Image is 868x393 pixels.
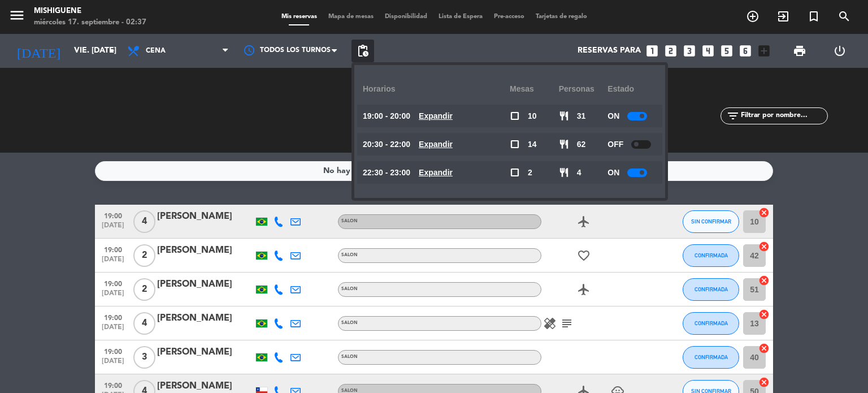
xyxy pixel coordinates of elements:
[34,17,146,28] div: miércoles 17. septiembre - 02:37
[695,252,728,258] span: CONFIRMADA
[99,344,127,357] span: 19:00
[99,243,127,256] span: 19:00
[341,253,358,257] span: SALON
[738,44,753,58] i: looks_6
[837,10,851,23] i: search
[510,139,520,149] span: check_box_outline_blank
[99,256,127,269] span: [DATE]
[607,74,657,105] div: Estado
[758,241,770,252] i: cancel
[577,138,586,151] span: 62
[746,10,759,23] i: add_circle_outline
[379,14,433,20] span: Disponibilidad
[8,7,25,28] button: menu
[663,44,678,58] i: looks_two
[695,354,728,360] span: CONFIRMADA
[683,210,739,233] button: SIN CONFIRMAR
[323,165,545,178] div: No hay notas para este servicio. Haz clic para agregar una
[607,138,623,151] span: OFF
[577,166,581,179] span: 4
[695,286,728,292] span: CONFIRMADA
[577,283,591,296] i: airplanemode_active
[578,46,641,55] span: Reservas para
[577,215,591,228] i: airplanemode_active
[758,275,770,286] i: cancel
[341,219,358,223] span: SALON
[683,312,739,335] button: CONFIRMADA
[559,139,569,149] span: restaurant
[719,44,734,58] i: looks_5
[510,167,520,178] span: check_box_outline_blank
[682,44,697,58] i: looks_3
[8,7,25,24] i: menu
[341,388,358,393] span: SALON
[433,14,488,20] span: Lista de Espera
[363,138,410,151] span: 20:30 - 22:00
[758,377,770,388] i: cancel
[683,346,739,369] button: CONFIRMADA
[341,355,358,359] span: SALON
[419,111,453,120] u: Expandir
[607,166,619,179] span: ON
[701,44,715,58] i: looks_4
[341,321,358,325] span: SALON
[99,378,127,391] span: 19:00
[559,111,569,121] span: restaurant
[510,111,520,121] span: check_box_outline_blank
[157,277,253,292] div: [PERSON_NAME]
[757,44,771,58] i: add_box
[363,166,410,179] span: 22:30 - 23:00
[740,110,827,122] input: Filtrar por nombre...
[157,209,253,224] div: [PERSON_NAME]
[146,47,166,55] span: Cena
[530,14,593,20] span: Tarjetas de regalo
[99,222,127,235] span: [DATE]
[157,243,253,258] div: [PERSON_NAME]
[559,74,608,105] div: personas
[758,207,770,218] i: cancel
[133,346,155,369] span: 3
[683,278,739,301] button: CONFIRMADA
[133,210,155,233] span: 4
[510,74,559,105] div: Mesas
[133,244,155,267] span: 2
[528,166,532,179] span: 2
[105,44,119,58] i: arrow_drop_down
[577,110,586,123] span: 31
[363,74,510,105] div: Horarios
[157,311,253,326] div: [PERSON_NAME]
[776,10,790,23] i: exit_to_app
[543,317,557,330] i: healing
[793,44,806,58] span: print
[99,310,127,323] span: 19:00
[99,209,127,222] span: 19:00
[577,249,591,262] i: favorite_border
[133,278,155,301] span: 2
[488,14,530,20] span: Pre-acceso
[807,10,821,23] i: turned_in_not
[157,345,253,360] div: [PERSON_NAME]
[645,44,659,58] i: looks_one
[419,140,453,149] u: Expandir
[99,277,127,290] span: 19:00
[363,110,410,123] span: 19:00 - 20:00
[34,6,146,17] div: Mishiguene
[819,34,860,68] div: LOG OUT
[528,138,537,151] span: 14
[695,320,728,326] span: CONFIRMADA
[99,290,127,303] span: [DATE]
[607,110,619,123] span: ON
[323,14,379,20] span: Mapa de mesas
[341,287,358,291] span: SALON
[726,109,740,123] i: filter_list
[8,38,68,63] i: [DATE]
[758,343,770,354] i: cancel
[758,309,770,320] i: cancel
[528,110,537,123] span: 10
[833,44,847,58] i: power_settings_new
[99,357,127,370] span: [DATE]
[683,244,739,267] button: CONFIRMADA
[559,167,569,178] span: restaurant
[276,14,323,20] span: Mis reservas
[419,168,453,177] u: Expandir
